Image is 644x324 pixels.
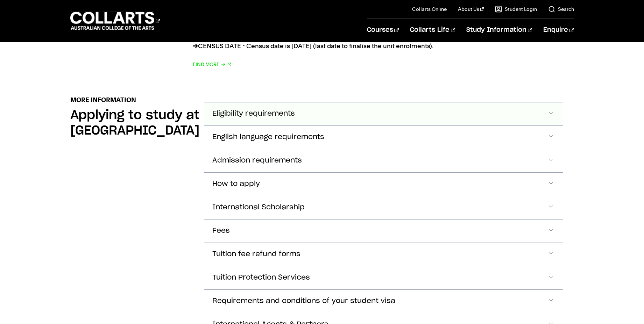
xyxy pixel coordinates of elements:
[204,219,563,243] button: Fees
[193,59,232,69] a: Find More
[212,133,324,141] span: English language requirements
[412,6,447,13] a: Collarts Online
[212,180,260,188] span: How to apply
[204,126,563,149] button: English language requirements
[212,274,310,282] span: Tuition Protection Services
[212,203,305,211] span: International Scholarship
[367,19,399,42] a: Courses
[204,290,563,313] button: Requirements and conditions of your student visa
[543,19,574,42] a: Enquire
[466,19,532,42] a: Study Information
[212,227,230,235] span: Fees
[212,110,295,118] span: Eligibility requirements
[204,266,563,289] button: Tuition Protection Services
[204,243,563,266] button: Tuition fee refund forms
[548,6,574,13] a: Search
[495,6,537,13] a: Student Login
[70,11,160,31] div: Go to homepage
[204,149,563,172] button: Admission requirements
[204,102,563,125] button: Eligibility requirements
[70,108,199,138] h2: Applying to study at [GEOGRAPHIC_DATA]
[193,41,574,51] p: CENSUS DATE - Census date is [DATE] (last date to finalise the unit enrolments).
[212,250,300,258] span: Tuition fee refund forms
[212,297,395,305] span: Requirements and conditions of your student visa
[410,19,455,42] a: Collarts Life
[204,196,563,219] button: International Scholarship
[212,157,302,165] span: Admission requirements
[458,6,484,13] a: About Us
[204,173,563,196] button: How to apply
[70,95,136,105] p: More Information
[193,42,198,50] strong: →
